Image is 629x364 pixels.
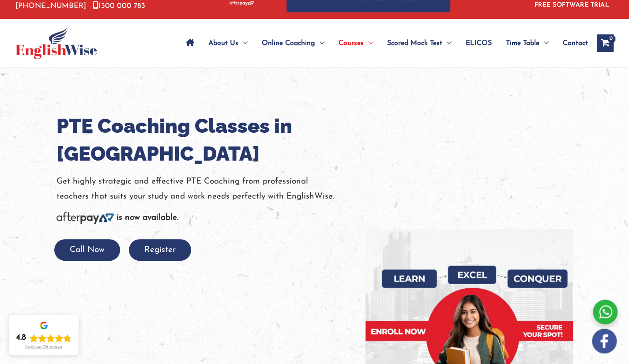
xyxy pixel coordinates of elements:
[331,28,380,59] a: CoursesMenu Toggle
[499,28,556,59] a: Time TableMenu Toggle
[563,28,588,59] span: Contact
[387,28,442,59] span: Scored Mock Test
[117,214,178,222] b: is now available.
[262,28,315,59] span: Online Coaching
[539,28,549,59] span: Menu Toggle
[56,212,114,224] img: Afterpay-Logo
[315,28,324,59] span: Menu Toggle
[25,345,62,350] div: Read our 718 reviews
[230,1,254,6] img: Afterpay-Logo
[380,28,459,59] a: Scored Mock TestMenu Toggle
[56,174,352,204] p: Get highly strategic and effective PTE Coaching from professional teachers that suits your study ...
[15,27,97,59] img: cropped-ew-logo
[56,112,352,168] h1: PTE Coaching Classes in [GEOGRAPHIC_DATA]
[364,28,373,59] span: Menu Toggle
[556,28,588,59] a: Contact
[339,28,364,59] span: Courses
[255,28,331,59] a: Online CoachingMenu Toggle
[54,246,120,254] a: Call Now
[16,333,26,343] div: 4.8
[506,28,539,59] span: Time Table
[201,28,255,59] a: About UsMenu Toggle
[129,239,191,261] button: Register
[466,28,492,59] span: ELICOS
[129,246,191,254] a: Register
[93,2,145,10] a: 1300 000 783
[442,28,452,59] span: Menu Toggle
[208,28,238,59] span: About Us
[459,28,499,59] a: ELICOS
[179,28,588,59] nav: Site Navigation: Main Menu
[16,333,72,343] div: Rating: 4.8 out of 5
[238,28,248,59] span: Menu Toggle
[54,239,120,261] button: Call Now
[592,329,617,353] img: white-facebook.png
[597,34,614,52] a: View Shopping Cart, empty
